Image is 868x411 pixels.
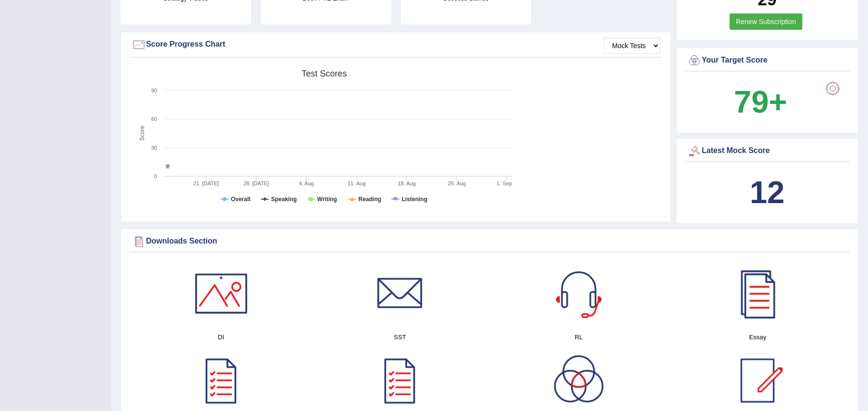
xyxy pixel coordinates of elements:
[750,175,785,210] b: 12
[448,180,466,186] tspan: 25. Aug
[151,116,157,122] text: 60
[299,180,314,186] tspan: 4. Aug
[231,196,251,203] tspan: Overall
[132,234,847,249] div: Downloads Section
[398,180,415,186] tspan: 18. Aug
[271,196,297,203] tspan: Speaking
[347,180,365,186] tspan: 11. Aug
[151,145,157,151] text: 30
[673,332,842,342] h4: Essay
[243,180,269,186] tspan: 28. [DATE]
[302,69,347,78] tspan: Test scores
[193,180,219,186] tspan: 21. [DATE]
[359,196,381,203] tspan: Reading
[315,332,484,342] h4: SST
[317,196,337,203] tspan: Writing
[687,144,847,158] div: Latest Mock Score
[494,332,664,342] h4: RL
[154,173,157,179] text: 0
[730,13,802,30] a: Renew Subscription
[402,196,427,203] tspan: Listening
[734,84,787,119] b: 79+
[151,88,157,93] text: 90
[132,38,660,52] div: Score Progress Chart
[139,126,146,141] tspan: Score
[497,180,512,186] tspan: 1. Sep
[136,332,306,342] h4: DI
[687,53,847,68] div: Your Target Score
